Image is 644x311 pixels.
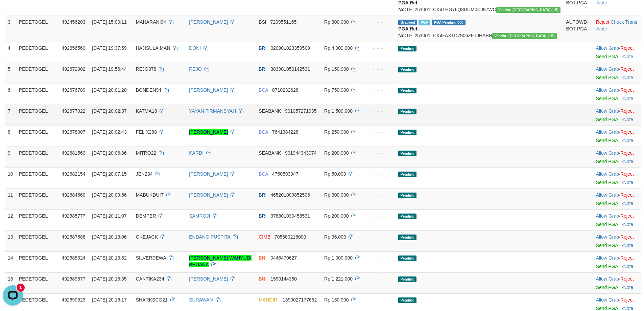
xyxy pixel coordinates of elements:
[596,75,618,80] a: Send PGA
[620,192,634,198] a: Reject
[593,209,641,230] td: ·
[16,42,59,63] td: PEDETOGEL
[596,243,618,248] a: Send PGA
[596,234,619,240] a: Allow Grab
[92,150,126,156] span: [DATE] 20:06:36
[623,222,634,227] a: Note
[623,54,634,59] a: Note
[270,45,310,51] span: Copy 020901023359509 to clipboard
[92,234,126,240] span: [DATE] 20:13:06
[398,88,416,93] span: Pending
[259,87,268,93] span: BCA
[324,66,349,72] span: Rp 150.000
[324,297,349,303] span: Rp 150.000
[596,66,619,72] a: Allow Grab
[136,129,157,135] span: FELIX288
[366,275,393,282] div: - - -
[189,213,210,219] a: SAMROJI
[259,234,270,240] span: CIMB
[189,108,236,114] a: YAYAN FIRMANSYAH
[623,96,634,101] a: Note
[16,84,59,105] td: PEDETOGEL
[366,254,393,261] div: - - -
[189,129,228,135] a: [PERSON_NAME]
[623,180,634,185] a: Note
[366,150,393,156] div: - - -
[596,96,618,101] a: Send PGA
[136,171,153,177] span: JEN234
[136,276,164,282] span: CANTIKA234
[398,67,416,72] span: Pending
[596,108,619,114] a: Allow Grab
[366,171,393,177] div: - - -
[623,75,634,80] a: Note
[324,213,349,219] span: Rp 200.000
[623,117,634,122] a: Note
[5,16,16,42] td: 3
[366,45,393,51] div: - - -
[189,192,228,198] a: [PERSON_NAME]
[366,66,393,72] div: - - -
[366,296,393,303] div: - - -
[136,255,166,261] span: SILVERDEWA
[596,213,619,219] a: Allow Grab
[92,171,126,177] span: [DATE] 20:07:15
[16,63,59,84] td: PEDETOGEL
[623,159,634,164] a: Note
[189,87,228,93] a: [PERSON_NAME]
[62,19,85,25] span: 492456203
[324,87,349,93] span: Rp 750.000
[16,209,59,230] td: PEDETOGEL
[596,297,620,303] span: ·
[620,66,634,72] a: Reject
[324,276,353,282] span: Rp 1.221.000
[366,234,393,240] div: - - -
[189,297,213,303] a: SURAWAN
[596,297,619,303] a: Allow Grab
[324,45,353,51] span: Rp 4.000.000
[596,201,618,206] a: Send PGA
[596,171,620,177] span: ·
[620,234,634,240] a: Reject
[62,108,85,114] span: 492677922
[596,117,618,122] a: Send PGA
[5,168,16,188] td: 10
[259,108,281,114] span: SEABANK
[259,150,281,156] span: SEABANK
[92,213,126,219] span: [DATE] 20:11:07
[272,129,299,135] span: Copy 7641384228 to clipboard
[136,45,170,51] span: HAJISULAIMAN
[620,150,634,156] a: Reject
[189,66,201,72] a: REJO
[275,234,306,240] span: Copy 705680218000 to clipboard
[270,213,310,219] span: Copy 378801030458531 to clipboard
[596,138,618,143] a: Send PGA
[270,19,296,25] span: Copy 7209551165 to clipboard
[623,243,634,248] a: Note
[593,84,641,105] td: ·
[259,297,279,303] span: MANDIRI
[92,66,126,72] span: [DATE] 19:56:44
[136,87,161,93] span: BONDEN94
[596,45,619,51] a: Allow Grab
[596,192,619,198] a: Allow Grab
[324,171,346,177] span: Rp 50.000
[593,251,641,272] td: ·
[623,306,634,311] a: Note
[189,276,228,282] a: [PERSON_NAME]
[596,108,620,114] span: ·
[398,214,416,219] span: Pending
[563,16,593,42] td: AUTOWD-BOT-PGA
[136,150,157,156] span: MITRO22
[62,192,85,198] span: 492684660
[270,66,310,72] span: Copy 383901050142531 to clipboard
[16,188,59,209] td: PEDETOGEL
[596,66,620,72] span: ·
[596,222,618,227] a: Send PGA
[259,213,266,219] span: BRI
[596,45,620,51] span: ·
[92,255,126,261] span: [DATE] 20:13:52
[398,193,416,198] span: Pending
[270,192,310,198] span: Copy 465201009852506 to clipboard
[620,171,634,177] a: Reject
